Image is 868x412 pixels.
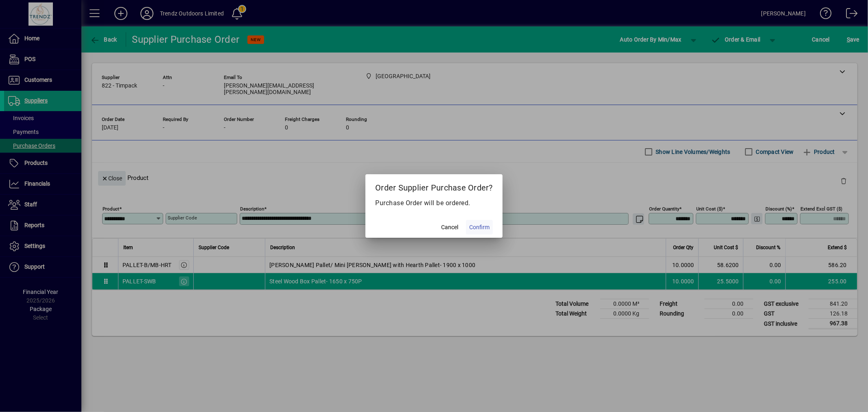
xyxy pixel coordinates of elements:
[437,220,463,234] button: Cancel
[375,198,493,208] p: Purchase Order will be ordered.
[365,174,503,198] h2: Order Supplier Purchase Order?
[469,223,490,232] span: Confirm
[441,223,458,232] span: Cancel
[466,220,493,234] button: Confirm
